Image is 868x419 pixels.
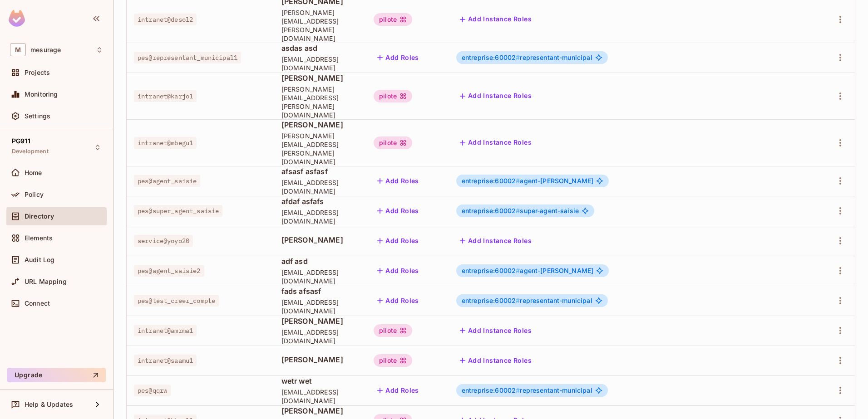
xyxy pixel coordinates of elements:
span: Directory [25,213,54,220]
button: Add Roles [374,50,423,65]
span: entreprise:60002 [462,207,520,214]
span: Audit Log [25,256,54,263]
span: intranet@saamu1 [134,355,197,366]
span: # [516,297,520,304]
span: Workspace: mesurage [30,46,61,54]
button: Add Instance Roles [456,353,535,368]
span: pes@agent_saisie [134,175,200,187]
span: Monitoring [25,91,58,98]
span: fads afsasf [281,286,359,296]
span: representant-municipal [462,297,592,304]
span: Projects [25,69,50,76]
span: entreprise:60002 [462,386,520,394]
button: Add Roles [374,383,423,398]
span: entreprise:60002 [462,297,520,304]
span: [PERSON_NAME] [281,355,359,365]
span: Help & Updates [25,401,73,408]
span: pes@qqrw [134,385,171,396]
span: [PERSON_NAME] [281,235,359,245]
span: afsasf asfasf [281,166,359,176]
span: Elements [25,234,53,242]
span: representant-municipal [462,54,592,61]
span: [EMAIL_ADDRESS][DOMAIN_NAME] [281,388,359,405]
div: pilote [374,90,412,102]
span: # [516,267,520,274]
span: M [10,43,26,56]
span: [EMAIL_ADDRESS][DOMAIN_NAME] [281,328,359,345]
button: Add Instance Roles [456,136,535,150]
span: adf asd [281,256,359,266]
span: Development [12,148,49,155]
span: [PERSON_NAME] [281,120,359,130]
span: entreprise:60002 [462,267,520,274]
span: entreprise:60002 [462,177,520,185]
button: Add Roles [374,204,423,218]
span: Policy [25,191,44,198]
span: [PERSON_NAME] [281,316,359,326]
button: Add Instance Roles [456,234,535,248]
span: intranet@amrma1 [134,325,197,336]
span: pes@representant_municipal1 [134,52,241,63]
span: asdas asd [281,43,359,53]
button: Add Roles [374,263,423,278]
button: Add Roles [374,174,423,188]
span: [PERSON_NAME] [281,73,359,83]
span: [EMAIL_ADDRESS][DOMAIN_NAME] [281,268,359,285]
span: entreprise:60002 [462,54,520,61]
button: Add Instance Roles [456,89,535,103]
span: pes@agent_saisie2 [134,265,204,277]
span: intranet@desol2 [134,14,197,25]
button: Add Instance Roles [456,12,535,27]
span: wetr wet [281,376,359,386]
span: URL Mapping [25,278,67,285]
span: agent-[PERSON_NAME] [462,177,593,185]
span: pes@test_creer_compte [134,295,219,307]
span: intranet@karjo1 [134,90,197,102]
span: afdaf asfafs [281,196,359,206]
button: Add Roles [374,234,423,248]
span: intranet@mbegu1 [134,137,197,149]
span: # [516,386,520,394]
span: Connect [25,300,50,307]
span: agent-[PERSON_NAME] [462,267,593,274]
span: pes@super_agent_saisie [134,205,222,217]
span: [PERSON_NAME] [281,406,359,416]
span: super-agent-saisie [462,207,579,214]
div: pilote [374,354,412,367]
span: # [516,54,520,61]
span: [EMAIL_ADDRESS][DOMAIN_NAME] [281,298,359,315]
span: service@yoyo20 [134,235,193,247]
span: Home [25,169,42,176]
span: representant-municipal [462,387,592,394]
img: SReyMgAAAABJRU5ErkJggg== [9,10,25,27]
button: Add Instance Roles [456,323,535,338]
button: Add Roles [374,293,423,308]
span: [EMAIL_ADDRESS][DOMAIN_NAME] [281,178,359,195]
span: [PERSON_NAME][EMAIL_ADDRESS][PERSON_NAME][DOMAIN_NAME] [281,132,359,166]
span: [PERSON_NAME][EMAIL_ADDRESS][PERSON_NAME][DOMAIN_NAME] [281,8,359,43]
span: [EMAIL_ADDRESS][DOMAIN_NAME] [281,55,359,72]
div: pilote [374,324,412,337]
span: Settings [25,112,50,120]
button: Upgrade [7,368,106,382]
span: # [516,207,520,214]
span: PG911 [12,137,30,145]
div: pilote [374,136,412,149]
span: [EMAIL_ADDRESS][DOMAIN_NAME] [281,208,359,225]
span: [PERSON_NAME][EMAIL_ADDRESS][PERSON_NAME][DOMAIN_NAME] [281,85,359,119]
span: # [516,177,520,185]
div: pilote [374,13,412,26]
